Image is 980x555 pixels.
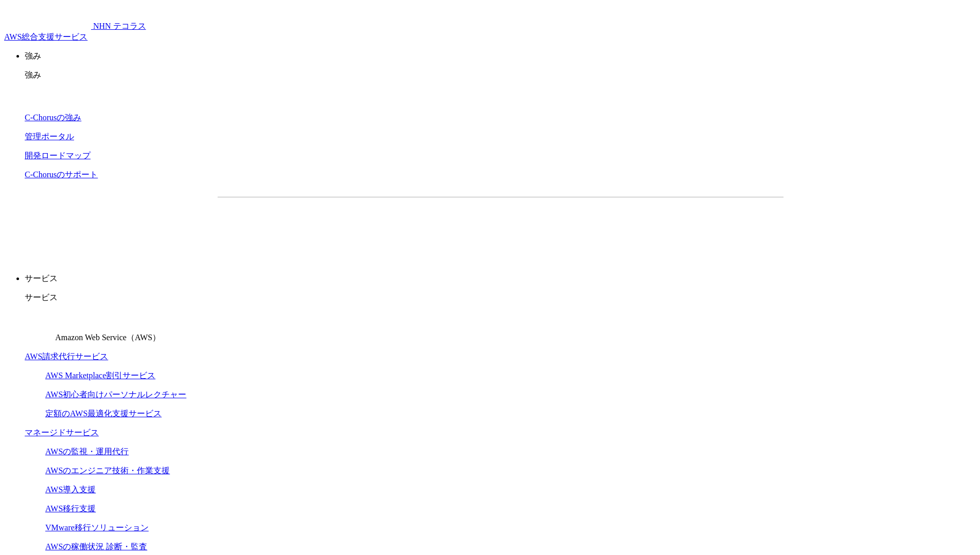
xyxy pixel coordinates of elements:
[25,51,976,62] p: 強み
[45,371,155,380] a: AWS Marketplace割引サービス
[25,273,976,284] p: サービス
[45,504,96,513] a: AWS移行支援
[25,352,108,361] a: AWS請求代行サービス
[45,523,149,532] a: VMware移行ソリューション
[25,151,91,160] a: 開発ロードマップ
[45,447,129,456] a: AWSの監視・運用代行
[25,70,976,81] p: 強み
[506,214,671,239] a: まずは相談する
[55,333,161,342] span: Amazon Web Service（AWS）
[4,22,146,41] a: AWS総合支援サービス C-Chorus NHN テコラスAWS総合支援サービス
[45,485,96,494] a: AWS導入支援
[25,113,81,122] a: C-Chorusの強み
[25,428,99,437] a: マネージドサービス
[4,4,91,29] img: AWS総合支援サービス C-Chorus
[45,466,170,475] a: AWSのエンジニア技術・作業支援
[330,214,495,239] a: 資料を請求する
[45,542,147,551] a: AWSの稼働状況 診断・監査
[25,132,74,141] a: 管理ポータル
[25,292,976,303] p: サービス
[25,311,54,340] img: Amazon Web Service（AWS）
[45,390,186,399] a: AWS初心者向けパーソナルレクチャー
[45,409,162,418] a: 定額のAWS最適化支援サービス
[25,170,98,179] a: C-Chorusのサポート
